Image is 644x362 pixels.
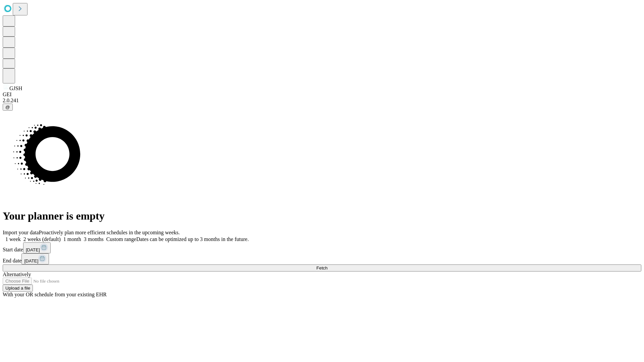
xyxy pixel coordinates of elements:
span: Alternatively [3,271,31,277]
button: [DATE] [23,242,51,253]
button: Upload a file [3,285,33,292]
span: Proactively plan more efficient schedules in the upcoming weeks. [39,230,180,235]
h1: Your planner is empty [3,210,641,222]
span: @ [5,105,10,110]
span: With your OR schedule from your existing EHR [3,292,107,297]
div: GEI [3,92,641,98]
button: Fetch [3,264,641,271]
span: Fetch [316,265,327,270]
span: GJSH [9,85,22,91]
span: 1 month [63,236,81,242]
button: [DATE] [21,253,49,264]
span: 1 week [5,236,21,242]
span: 3 months [84,236,104,242]
div: 2.0.241 [3,98,641,104]
span: Import your data [3,230,39,235]
span: Custom range [106,236,136,242]
button: @ [3,104,13,111]
span: [DATE] [26,247,40,252]
div: Start date [3,242,641,253]
span: [DATE] [24,258,38,263]
span: 2 weeks (default) [23,236,61,242]
span: Dates can be optimized up to 3 months in the future. [136,236,249,242]
div: End date [3,253,641,264]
